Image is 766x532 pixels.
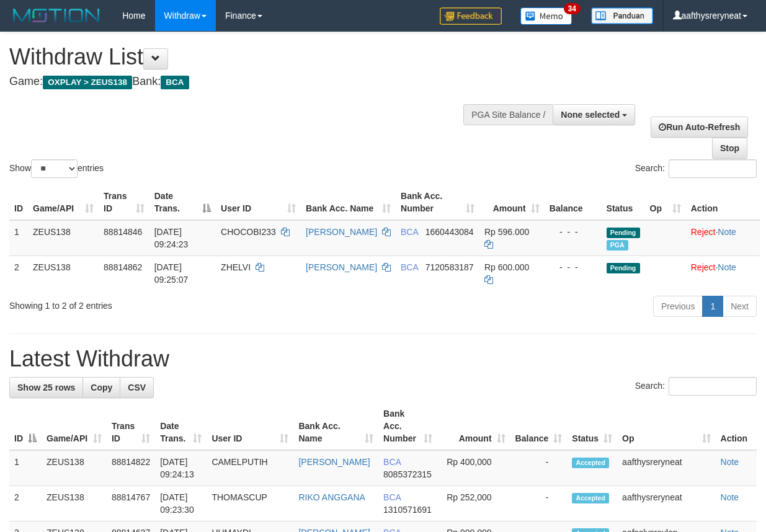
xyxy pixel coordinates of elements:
[9,450,42,486] td: 1
[155,402,207,450] th: Date Trans.: activate to sort column ascending
[42,402,107,450] th: Game/API: activate to sort column ascending
[216,185,301,220] th: User ID: activate to sort column ascending
[564,3,581,14] span: 34
[484,227,529,237] span: Rp 596.000
[617,402,715,450] th: Op: activate to sort column ascending
[9,6,104,25] img: MOTION_logo.png
[635,159,757,178] label: Search:
[9,159,104,178] label: Show entries
[107,450,155,486] td: 88814822
[617,450,715,486] td: aafthysreryneat
[154,227,189,249] span: [DATE] 09:24:23
[712,138,747,159] a: Stop
[9,295,310,312] div: Showing 1 to 2 of 2 entries
[591,7,653,24] img: panduan.png
[9,76,498,88] h4: Game: Bank:
[306,227,377,237] a: [PERSON_NAME]
[99,185,149,220] th: Trans ID: activate to sort column ascending
[9,377,83,398] a: Show 25 rows
[155,450,207,486] td: [DATE] 09:24:13
[686,220,760,256] td: ·
[721,457,739,467] a: Note
[28,185,99,220] th: Game/API: activate to sort column ascending
[553,104,635,125] button: None selected
[437,486,510,521] td: Rp 252,000
[635,377,757,396] label: Search:
[602,185,645,220] th: Status
[9,486,42,521] td: 2
[221,227,276,237] span: CHOCOBI233
[396,185,479,220] th: Bank Acc. Number: activate to sort column ascending
[9,347,757,371] h1: Latest Withdraw
[31,159,78,178] select: Showentries
[383,457,401,467] span: BCA
[9,45,498,69] h1: Withdraw List
[440,7,502,25] img: Feedback.jpg
[43,76,132,89] span: OXPLAY > ZEUS138
[645,185,686,220] th: Op: activate to sort column ascending
[510,450,568,486] td: -
[28,255,99,291] td: ZEUS138
[42,486,107,521] td: ZEUS138
[723,296,757,317] a: Next
[104,262,142,272] span: 88814862
[702,296,723,317] a: 1
[207,450,293,486] td: CAMELPUTIH
[107,486,155,521] td: 88814767
[378,402,437,450] th: Bank Acc. Number: activate to sort column ascending
[28,220,99,256] td: ZEUS138
[718,227,736,237] a: Note
[401,227,418,237] span: BCA
[437,402,510,450] th: Amount: activate to sort column ascending
[383,505,432,515] span: Copy 1310571691 to clipboard
[42,450,107,486] td: ZEUS138
[510,402,568,450] th: Balance: activate to sort column ascending
[686,185,760,220] th: Action
[207,486,293,521] td: THOMASCUP
[607,240,628,250] span: Marked by aafsolysreylen
[9,220,28,256] td: 1
[721,492,739,502] a: Note
[545,185,602,220] th: Balance
[107,402,155,450] th: Trans ID: activate to sort column ascending
[401,262,418,272] span: BCA
[520,7,572,25] img: Button%20Memo.svg
[221,262,251,272] span: ZHELVI
[691,227,716,237] a: Reject
[9,255,28,291] td: 2
[306,262,377,272] a: [PERSON_NAME]
[104,227,142,237] span: 88814846
[716,402,757,450] th: Action
[561,110,620,120] span: None selected
[298,492,365,502] a: RIKO ANGGANA
[651,117,748,138] a: Run Auto-Refresh
[383,469,432,479] span: Copy 8085372315 to clipboard
[550,261,597,273] div: - - -
[91,383,112,392] span: Copy
[617,486,715,521] td: aafthysreryneat
[207,402,293,450] th: User ID: activate to sort column ascending
[9,402,42,450] th: ID: activate to sort column descending
[155,486,207,521] td: [DATE] 09:23:30
[550,226,597,238] div: - - -
[567,402,617,450] th: Status: activate to sort column ascending
[607,228,640,238] span: Pending
[82,377,120,398] a: Copy
[161,76,189,89] span: BCA
[383,492,401,502] span: BCA
[686,255,760,291] td: ·
[479,185,545,220] th: Amount: activate to sort column ascending
[718,262,736,272] a: Note
[510,486,568,521] td: -
[17,383,75,392] span: Show 25 rows
[154,262,189,285] span: [DATE] 09:25:07
[9,185,28,220] th: ID
[669,377,757,396] input: Search:
[298,457,370,467] a: [PERSON_NAME]
[572,493,609,503] span: Accepted
[607,263,640,273] span: Pending
[425,262,474,272] span: Copy 7120583187 to clipboard
[463,104,553,125] div: PGA Site Balance /
[669,159,757,178] input: Search:
[149,185,216,220] th: Date Trans.: activate to sort column descending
